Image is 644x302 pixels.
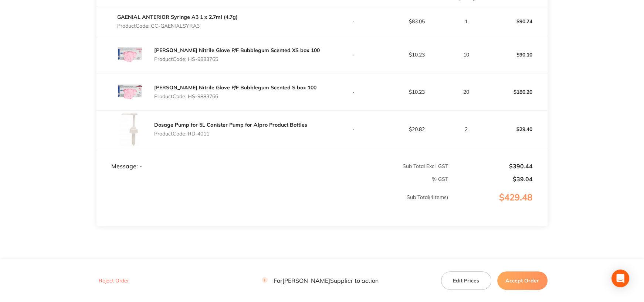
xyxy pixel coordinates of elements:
[322,52,385,58] p: -
[97,176,448,182] p: % GST
[117,14,238,20] a: GAENIAL ANTERIOR Syringe A3 1 x 2.7ml (4.7g)
[448,163,532,169] p: $390.44
[154,56,320,62] p: Product Code: HS-9883765
[448,176,532,182] p: $39.04
[97,194,448,215] p: Sub Total ( 4 Items)
[448,52,484,58] p: 10
[154,93,316,99] p: Product Code: HS-9883766
[386,18,448,24] p: $83.05
[497,271,548,290] button: Accept Order
[386,52,448,58] p: $10.23
[322,126,385,132] p: -
[262,277,379,284] p: For [PERSON_NAME] Supplier to action
[485,120,547,138] p: $29.40
[386,89,448,95] p: $10.23
[485,83,547,101] p: $180.20
[448,89,484,95] p: 20
[154,47,320,54] a: [PERSON_NAME] Nitrile Glove P/F Bubblegum Scented XS box 100
[111,111,148,148] img: N2h2NHRiaA
[322,163,448,169] p: Sub Total Excl. GST
[111,73,148,110] img: c3ltOHYzZw
[322,18,385,24] p: -
[96,278,131,284] button: Reject Order
[96,148,322,170] td: Message: -
[441,271,491,290] button: Edit Prices
[117,23,238,29] p: Product Code: GC-GAENIALSYRA3
[448,18,484,24] p: 1
[111,36,148,73] img: cjAyeXF4aA
[485,46,547,64] p: $90.10
[448,126,484,132] p: 2
[322,89,385,95] p: -
[611,270,629,287] div: Open Intercom Messenger
[485,13,547,30] p: $90.74
[154,121,307,128] a: Dosage Pump for 5L Canister Pump for Alpro Product Bottles
[154,131,307,137] p: Product Code: RD-4011
[386,126,448,132] p: $20.82
[154,84,316,91] a: [PERSON_NAME] Nitrile Glove P/F Bubblegum Scented S box 100
[448,192,547,217] p: $429.48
